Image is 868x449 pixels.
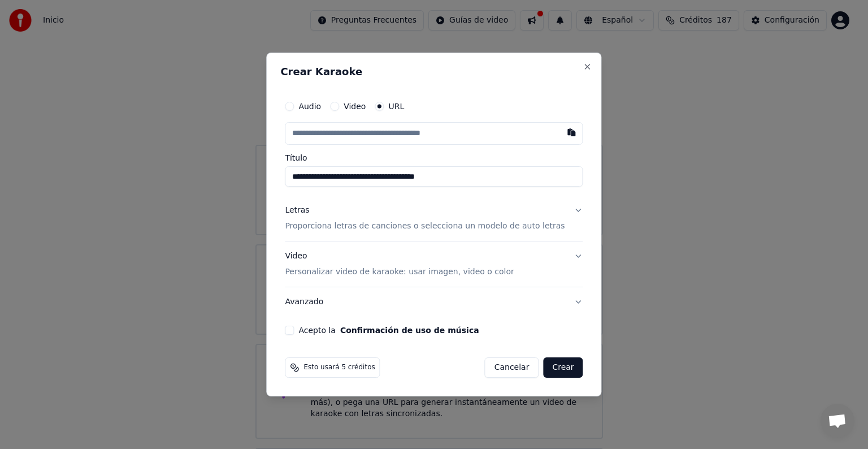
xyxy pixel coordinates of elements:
[303,363,375,372] span: Esto usará 5 créditos
[543,357,583,378] button: Crear
[388,102,404,110] label: URL
[285,221,565,232] p: Proporciona letras de canciones o selecciona un modelo de auto letras
[285,154,583,162] label: Título
[285,251,514,278] div: Video
[485,357,539,378] button: Cancelar
[340,326,479,334] button: Acepto la
[285,241,583,287] button: VideoPersonalizar video de karaoke: usar imagen, video o color
[298,102,321,110] label: Audio
[280,67,587,77] h2: Crear Karaoke
[285,205,309,216] div: Letras
[285,266,514,278] p: Personalizar video de karaoke: usar imagen, video o color
[285,287,583,317] button: Avanzado
[285,196,583,241] button: LetrasProporciona letras de canciones o selecciona un modelo de auto letras
[298,326,479,334] label: Acepto la
[344,102,366,110] label: Video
